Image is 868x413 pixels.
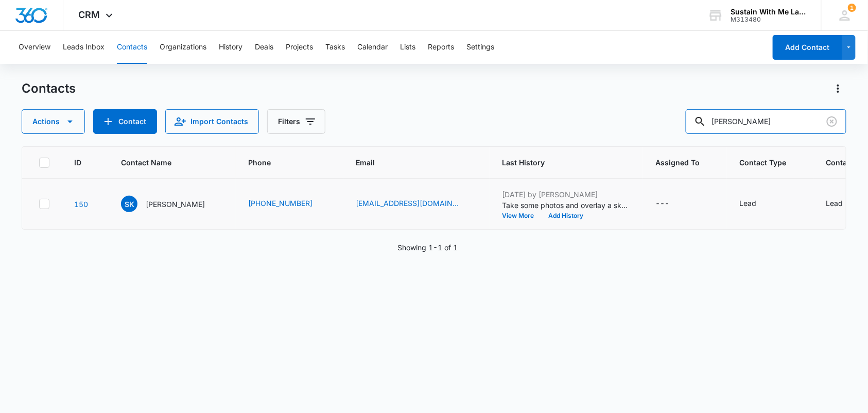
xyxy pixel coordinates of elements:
[121,157,209,168] span: Contact Name
[731,16,806,23] div: account id
[541,213,591,219] button: Add History
[824,113,840,130] button: Clear
[502,213,541,219] button: View More
[146,199,205,210] p: [PERSON_NAME]
[398,242,458,253] p: Showing 1-1 of 1
[686,109,846,134] input: Search Contacts
[248,198,331,210] div: Phone - (510) 299-3805 - Select to Edit Field
[74,200,88,209] a: Navigate to contact details page for Shelley Klop
[325,31,345,64] button: Tasks
[165,109,259,134] button: Import Contacts
[117,31,147,64] button: Contacts
[826,198,861,210] div: Contact Status - Lead - Select to Edit Field
[739,198,775,210] div: Contact Type - Lead - Select to Edit Field
[655,157,700,168] span: Assigned To
[19,31,50,64] button: Overview
[74,157,81,168] span: ID
[286,31,313,64] button: Projects
[267,109,325,134] button: Filters
[357,31,388,64] button: Calendar
[356,198,459,209] a: [EMAIL_ADDRESS][DOMAIN_NAME]
[121,196,223,212] div: Contact Name - Shelley Klop - Select to Edit Field
[502,189,631,200] p: [DATE] by [PERSON_NAME]
[655,198,669,210] div: ---
[248,198,313,209] a: [PHONE_NUMBER]
[848,4,856,12] div: notifications count
[79,9,100,20] span: CRM
[400,31,415,64] button: Lists
[739,157,786,168] span: Contact Type
[655,198,688,210] div: Assigned To - - Select to Edit Field
[63,31,105,64] button: Leads Inbox
[739,198,756,209] div: Lead
[428,31,454,64] button: Reports
[356,198,477,210] div: Email - shelleyklop@gmail.com - Select to Edit Field
[731,8,806,16] div: account name
[826,198,843,209] div: Lead
[466,31,494,64] button: Settings
[93,109,157,134] button: Add Contact
[255,31,273,64] button: Deals
[356,157,462,168] span: Email
[830,80,846,97] button: Actions
[502,157,616,168] span: Last History
[248,157,316,168] span: Phone
[848,4,856,12] span: 1
[160,31,206,64] button: Organizations
[22,109,85,134] button: Actions
[773,35,842,60] button: Add Contact
[219,31,242,64] button: History
[502,200,631,211] p: Take some photos and overlay a sketch. Formal measurement: (rough square footage) -pathway in the...
[121,196,137,212] span: SK
[22,81,76,96] h1: Contacts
